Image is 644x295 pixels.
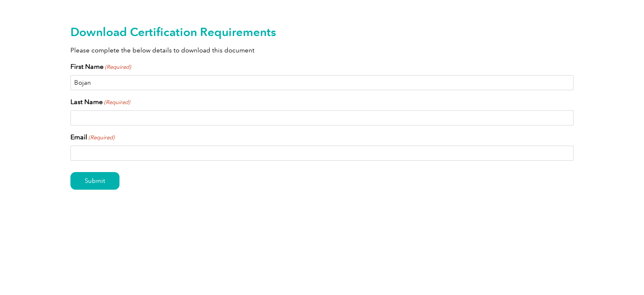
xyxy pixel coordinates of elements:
span: (Required) [88,133,115,142]
label: Email [70,132,114,142]
label: First Name [70,62,131,72]
input: Submit [70,172,119,190]
span: (Required) [104,98,130,107]
h2: Download Certification Requirements [70,25,574,39]
span: (Required) [104,63,131,71]
p: Please complete the below details to download this document [70,46,574,55]
label: Last Name [70,97,130,107]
